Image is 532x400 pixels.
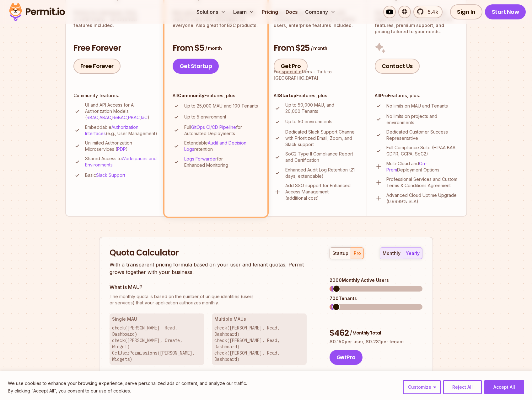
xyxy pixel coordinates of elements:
[274,43,359,54] h3: From $25
[8,387,247,395] p: By clicking "Accept All", you consent to our use of cookies.
[375,59,420,74] a: Contact Us
[194,6,228,18] button: Solutions
[330,339,422,345] p: $ 0.150 per user, $ 0.231 per tenant
[383,250,400,256] div: monthly
[73,92,158,99] h4: Community features:
[214,325,304,362] p: check([PERSON_NAME], Read, Dashboard) check([PERSON_NAME], Read, Dashboard) check([PERSON_NAME], ...
[485,4,526,19] a: Start Now
[184,140,246,152] a: Audit and Decision Logs
[110,247,307,259] h2: Quota Calculator
[214,316,304,322] h3: Multiple MAUs
[311,45,327,51] span: / month
[112,325,202,362] p: check([PERSON_NAME], Read, Dashboard) check([PERSON_NAME], Create, Widget) GetUserPermissions([PE...
[173,92,259,99] h4: All Features, plus:
[191,124,236,130] a: GitOps CI/CD Pipeline
[285,182,359,201] p: Add SSO support for Enhanced Access Management (additional cost)
[285,118,332,125] p: Up to 50 environments
[73,43,158,54] h3: Free Forever
[386,129,459,141] p: Dedicated Customer Success Representative
[87,115,98,120] a: RBAC
[85,124,138,136] a: Authorization Interfaces
[274,59,308,74] a: Get Pro
[112,316,202,322] h3: Single MAU
[85,102,158,121] p: UI and API Access for All Authorization Models ( , , , , )
[332,250,348,256] div: startup
[73,59,121,74] a: Free Forever
[279,93,296,98] strong: Startup
[375,92,459,99] h4: All Features, plus:
[285,102,359,114] p: Up to 50,000 MAU, and 20,000 Tenants
[330,328,422,339] div: $ 462
[110,261,307,276] p: With a transparent pricing formula based on your user and tenant quotas, Permit grows together wi...
[112,115,127,120] a: ReBAC
[274,92,359,99] h4: All Features, plus:
[386,161,427,172] a: On-Prem
[184,114,226,120] p: Up to 5 environment
[8,380,247,387] p: We use cookies to enhance your browsing experience, serve personalized ads or content, and analyz...
[285,129,359,148] p: Dedicated Slack Support Channel with Prioritized Email, Zoom, and Slack support
[110,293,307,300] span: The monthly quota is based on the number of unique identities (users
[450,4,482,19] a: Sign In
[184,140,259,152] p: Extendable retention
[386,176,459,189] p: Professional Services and Custom Terms & Conditions Agreement
[96,172,125,178] a: Slack Support
[285,167,359,179] p: Enhanced Audit Log Retention (21 days, extendable)
[128,115,140,120] a: PBAC
[386,192,459,205] p: Advanced Cloud Uptime Upgrade (0.9999% SLA)
[259,6,281,18] a: Pricing
[283,6,300,18] a: Docs
[184,103,258,109] p: Up to 25,000 MAU and 100 Tenants
[386,145,459,157] p: Full Compliance Suite (HIPAA BAA, GDPR, CCPA, SoC2)
[386,161,459,173] p: Multi-Cloud and Deployment Options
[6,1,68,23] img: Permit logo
[85,155,158,168] p: Shared Access to
[117,146,126,152] a: PDP
[484,380,524,394] button: Accept All
[386,113,459,126] p: No limits on projects and environments
[403,380,441,394] button: Customize
[330,277,422,283] div: 2000 Monthly Active Users
[285,151,359,163] p: SoC2 Type II Compliance Report and Certification
[99,115,111,120] a: ABAC
[173,43,259,54] h3: From $5
[178,93,204,98] strong: Community
[184,156,217,161] a: Logs Forwarder
[443,380,482,394] button: Reject All
[231,6,257,18] button: Learn
[380,93,388,98] strong: Pro
[173,59,219,74] a: Get Startup
[424,8,438,16] span: 5.4k
[85,172,125,178] p: Basic
[350,330,381,336] span: / Monthly Total
[274,69,359,81] div: For special offers -
[330,350,363,365] button: GetPro
[85,140,158,152] p: Unlimited Authorization Microservices ( )
[303,6,338,18] button: Company
[184,156,259,168] p: for Enhanced Monitoring
[330,295,422,302] div: 700 Tenants
[386,103,448,109] p: No limits on MAU and Tenants
[184,124,259,137] p: Full for Automated Deployments
[110,293,307,306] p: or services) that your application authorizes monthly.
[205,45,222,51] span: / month
[85,124,158,137] p: Embeddable (e.g., User Management)
[110,283,307,291] h3: What is MAU?
[413,6,443,18] a: 5.4k
[141,115,148,120] a: IaC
